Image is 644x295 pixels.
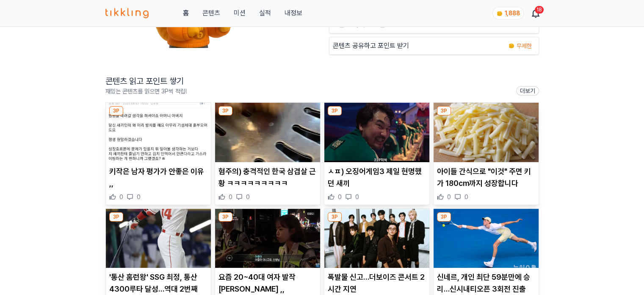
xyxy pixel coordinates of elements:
[329,37,539,55] a: 콘텐츠 공유하고 포인트 받기 coin 무제한
[105,102,211,205] div: 3P 키작은 남자 평가가 안좋은 이유 ,, 키작은 남자 평가가 안좋은 이유 ,, 0 0
[109,106,123,115] div: 3P
[535,6,544,14] div: 18
[218,212,232,222] div: 3P
[328,212,342,222] div: 3P
[532,8,539,18] a: 18
[324,102,430,205] div: 3P ㅅㅍ) 오징어게임3 제일 현명했던 새끼 ㅅㅍ) 오징어게임3 제일 현명했던 새끼 0 0
[215,103,320,162] img: 혐주의) 충격적인 한국 삼겹살 근황 ㅋㅋㅋㅋㅋㅋㅋㅋㅋ
[233,8,245,18] button: 미션
[137,193,141,201] span: 0
[338,193,342,201] span: 0
[434,103,539,162] img: 아이들 간식으로 "이것" 주면 키가 180cm까지 성장합니다
[109,271,207,295] p: '통산 홈런왕' SSG 최정, 통산 4300루타 달성…역대 2번째
[182,8,188,18] a: 홈
[355,193,359,201] span: 0
[229,193,232,201] span: 0
[106,103,211,162] img: 키작은 남자 평가가 안좋은 이유 ,,
[202,8,220,18] a: 콘텐츠
[328,271,426,295] p: 폭발물 신고…더보이즈 콘서트 2시간 지연
[215,102,321,205] div: 3P 혐주의) 충격적인 한국 삼겹살 근황 ㅋㅋㅋㅋㅋㅋㅋㅋㅋ 혐주의) 충격적인 한국 삼겹살 근황 ㅋㅋㅋㅋㅋㅋㅋㅋㅋ 0 0
[246,193,250,201] span: 0
[324,209,429,268] img: 폭발물 신고…더보이즈 콘서트 2시간 지연
[434,209,539,268] img: 신네르, 개인 최단 59분만에 승리…신시내티오픈 3회전 진출
[437,271,535,295] p: 신네르, 개인 최단 59분만에 승리…신시내티오픈 3회전 진출
[328,106,342,115] div: 3P
[496,10,503,17] img: coin
[105,87,187,96] p: 재밌는 콘텐츠를 읽으면 3P씩 적립!
[259,8,271,18] a: 실적
[105,75,187,87] h2: 콘텐츠 읽고 포인트 쌓기
[517,42,532,50] span: 무제한
[324,103,429,162] img: ㅅㅍ) 오징어게임3 제일 현명했던 새끼
[505,10,520,17] span: 1,888
[328,166,426,189] p: ㅅㅍ) 오징어게임3 제일 현명했던 새끼
[437,212,451,222] div: 3P
[516,86,539,96] a: 더보기
[508,42,515,49] img: coin
[215,209,320,268] img: 요즘 20~40대 여자 발작 버튼 ,,
[109,166,207,189] p: 키작은 남자 평가가 안좋은 이유 ,,
[109,212,123,222] div: 3P
[437,166,535,189] p: 아이들 간식으로 "이것" 주면 키가 180cm까지 성장합니다
[464,193,468,201] span: 0
[447,193,451,201] span: 0
[333,41,409,51] p: 콘텐츠 공유하고 포인트 받기
[119,193,123,201] span: 0
[105,8,149,18] img: 티끌링
[437,106,451,115] div: 3P
[492,7,522,20] a: coin 1,888
[218,271,317,295] p: 요즘 20~40대 여자 발작 [PERSON_NAME] ,,
[106,209,211,268] img: '통산 홈런왕' SSG 최정, 통산 4300루타 달성…역대 2번째
[433,102,539,205] div: 3P 아이들 간식으로 "이것" 주면 키가 180cm까지 성장합니다 아이들 간식으로 "이것" 주면 키가 180cm까지 성장합니다 0 0
[284,8,302,18] a: 내정보
[218,106,232,115] div: 3P
[218,166,317,189] p: 혐주의) 충격적인 한국 삼겹살 근황 ㅋㅋㅋㅋㅋㅋㅋㅋㅋ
